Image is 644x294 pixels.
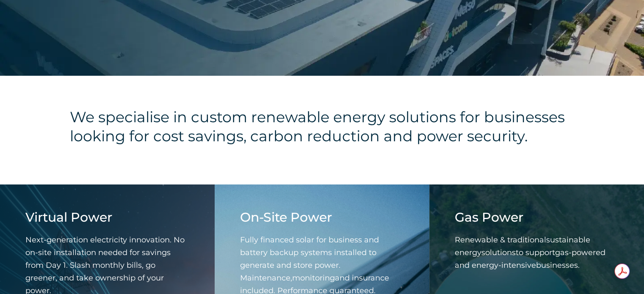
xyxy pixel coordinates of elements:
[481,248,516,257] span: solutions
[240,235,379,257] span: solar for business and battery backup
[240,235,294,245] span: Fully financed
[292,273,335,283] span: monitoring
[516,248,555,257] span: to support
[240,210,404,225] h4: On-Site Power
[536,261,580,270] span: businesses.
[455,235,546,245] span: Renewable & traditional
[455,210,619,225] h4: Gas Power
[70,107,574,146] h4: We specialise in custom renewable energy solutions for businesses looking for cost savings, carbo...
[240,248,376,283] span: systems installed to generate and store power. Maintenance,
[25,210,189,225] h4: Virtual Power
